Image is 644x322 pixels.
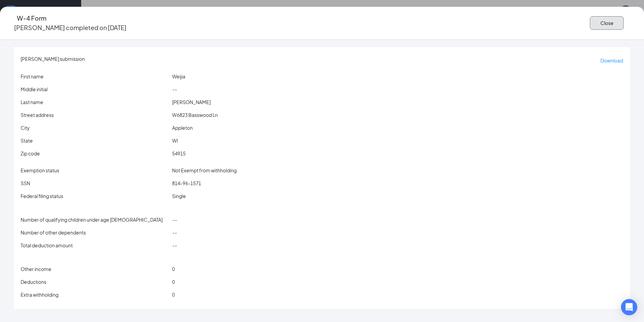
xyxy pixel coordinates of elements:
[172,229,177,236] span: --
[21,124,169,131] p: City
[21,216,169,223] p: Number of qualifying children under age [DEMOGRAPHIC_DATA]
[172,167,237,173] span: Not Exempt from withholding
[21,167,169,174] p: Exemption status
[600,55,623,66] button: Download
[172,125,193,131] span: Appleton
[172,266,175,272] span: 0
[172,73,185,79] span: Weijia
[21,229,169,236] p: Number of other dependents
[21,242,169,249] p: Total deduction amount
[172,150,186,156] span: 54915
[21,265,169,273] p: Other income
[172,138,178,144] span: WI
[21,137,169,144] p: State
[21,278,169,286] p: Deductions
[172,279,175,285] span: 0
[600,57,623,64] p: Download
[21,179,169,187] p: SSN
[172,217,177,223] span: --
[21,192,169,200] p: Federal filing status
[21,55,85,66] span: [PERSON_NAME] submission
[21,98,169,106] p: Last name
[21,291,169,298] p: Extra withholding
[172,292,175,298] span: 0
[21,150,169,157] p: Zip code
[21,73,169,80] p: First name
[14,23,126,32] p: [PERSON_NAME] completed on [DATE]
[21,85,169,93] p: Middle initial
[621,299,637,315] div: Open Intercom Messenger
[172,242,177,248] span: --
[172,86,177,92] span: --
[172,112,218,118] span: W6823 Basswood Ln
[172,180,201,186] span: 814-96-1571
[590,16,624,30] button: Close
[172,99,211,105] span: [PERSON_NAME]
[17,14,46,23] h4: W-4 Form
[172,193,186,199] span: Single
[21,111,169,119] p: Street address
